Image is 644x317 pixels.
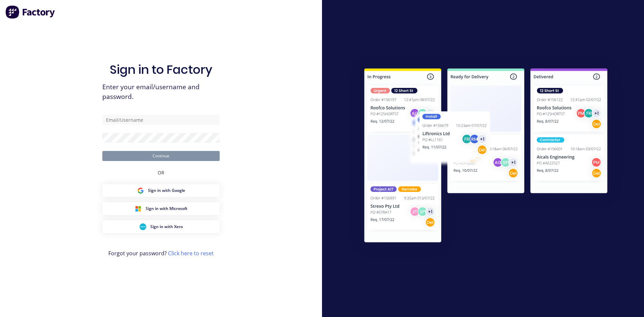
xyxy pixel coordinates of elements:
img: Microsoft Sign in [135,205,142,212]
span: Sign in with Google [148,188,185,194]
input: Email/Username [102,115,220,125]
button: Microsoft Sign inSign in with Microsoft [102,202,220,215]
img: Xero Sign in [140,223,146,230]
span: Sign in with Microsoft [146,206,187,212]
h1: Sign in to Factory [110,62,212,77]
a: Click here to reset [168,250,214,257]
span: Enter your email/username and password. [102,82,220,102]
button: Google Sign inSign in with Google [102,184,220,197]
div: OR [158,161,164,184]
span: Forgot your password? [108,249,214,257]
img: Google Sign in [137,187,144,194]
span: Sign in with Xero [150,224,183,230]
button: Continue [102,151,220,161]
img: Sign in [350,55,622,258]
button: Xero Sign inSign in with Xero [102,220,220,233]
img: Factory [5,5,56,19]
